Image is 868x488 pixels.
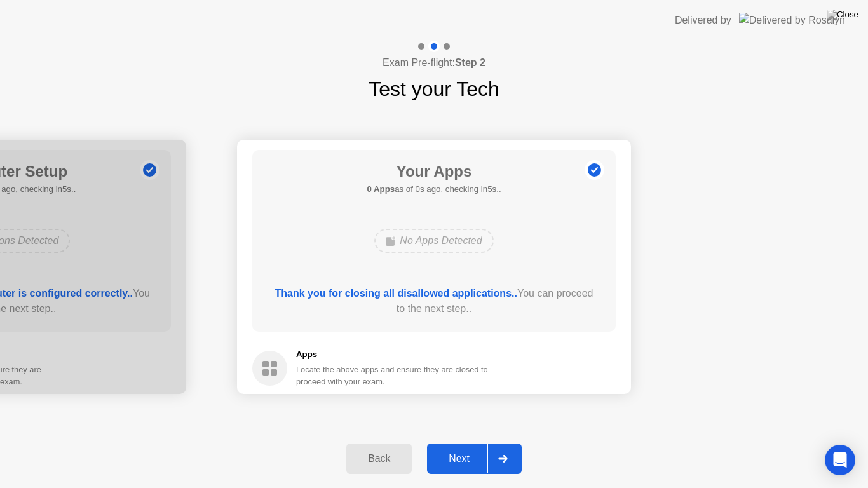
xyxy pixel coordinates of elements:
div: No Apps Detected [374,229,493,253]
h1: Your Apps [367,160,501,183]
b: 0 Apps [367,184,395,194]
div: Open Intercom Messenger [825,445,855,475]
h1: Test your Tech [369,74,499,104]
h5: Apps [296,348,489,361]
img: Delivered by Rosalyn [739,13,845,27]
h5: as of 0s ago, checking in5s.. [367,183,501,196]
b: Step 2 [455,57,485,68]
div: Locate the above apps and ensure they are closed to proceed with your exam. [296,363,489,388]
div: Delivered by [675,13,731,28]
div: Next [431,453,487,464]
div: Back [350,453,408,464]
h4: Exam Pre-flight: [383,55,485,71]
button: Next [427,444,522,474]
button: Back [346,444,412,474]
div: You can proceed to the next step.. [271,286,598,316]
img: Close [827,10,858,20]
b: Thank you for closing all disallowed applications.. [275,288,517,299]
